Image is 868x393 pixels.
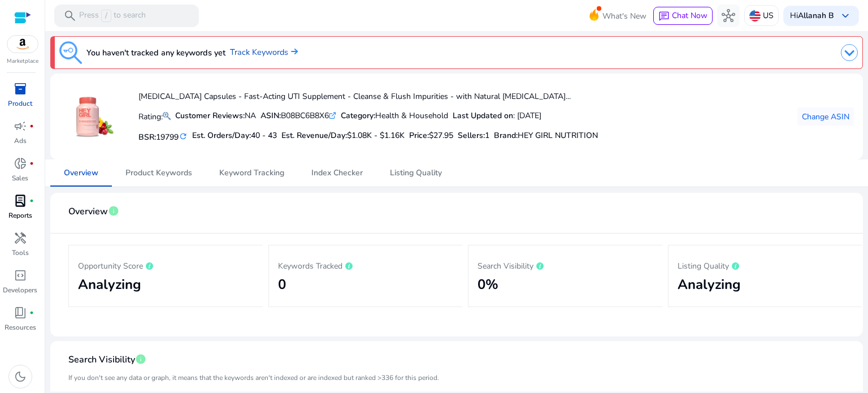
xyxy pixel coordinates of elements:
[230,46,298,59] a: Track Keywords
[8,210,32,221] p: Reports
[59,41,82,64] img: keyword-tracking.svg
[7,36,38,53] img: amazon.svg
[261,110,281,121] b: ASIN:
[12,173,28,183] p: Sales
[68,373,439,383] mat-card-subtitle: If you don't see any data or graph, it means that the keywords aren't indexed or are indexed but ...
[7,57,38,66] p: Marketplace
[125,169,192,177] span: Product Keywords
[138,92,598,102] h4: [MEDICAL_DATA] Capsules - Fast-Acting UTI Supplement - Cleanse & Flush Impurities - with Natural ...
[390,169,442,177] span: Listing Quality
[798,10,834,21] b: Allanah B
[192,131,277,141] h5: Est. Orders/Day:
[839,9,852,23] span: keyboard_arrow_down
[14,157,27,170] span: donut_small
[278,258,454,272] p: Keywords Tracked
[14,370,27,383] span: dark_mode
[518,130,598,141] span: HEY GIRL NUTRITION
[63,9,77,23] span: search
[478,258,653,272] p: Search Visibility
[101,10,111,22] span: /
[458,131,489,141] h5: Sellers:
[138,130,188,142] h5: BSR:
[64,169,98,177] span: Overview
[29,124,34,128] span: fiber_manual_record
[311,169,363,177] span: Index Checker
[678,258,853,272] p: Listing Quality
[14,194,27,208] span: lab_profile
[68,202,108,222] span: Overview
[78,258,254,272] p: Opportunity Score
[108,205,119,217] span: info
[175,110,256,122] div: NA
[219,169,284,177] span: Keyword Tracking
[453,110,513,121] b: Last Updated on
[653,7,713,25] button: chatChat Now
[278,277,454,293] h2: 0
[86,46,225,59] h3: You haven't tracked any keywords yet
[722,9,735,23] span: hub
[79,10,146,22] p: Press to search
[341,110,448,122] div: Health & Household
[281,131,405,141] h5: Est. Revenue/Day:
[749,10,761,21] img: us.svg
[797,107,854,126] button: Change ASIN
[14,82,27,96] span: inventory_2
[14,306,27,319] span: book_4
[261,110,336,122] div: B08BC6B8X6
[763,6,774,25] p: US
[429,130,453,141] span: $27.95
[78,277,254,293] h2: Analyzing
[678,277,853,293] h2: Analyzing
[251,130,277,141] span: 40 - 43
[485,130,489,141] span: 1
[12,248,29,258] p: Tools
[409,131,453,141] h5: Price:
[3,285,37,295] p: Developers
[14,119,27,133] span: campaign
[672,10,708,21] span: Chat Now
[156,132,179,142] span: 19799
[72,96,115,138] img: 615ujyIsohL.jpg
[14,269,27,282] span: code_blocks
[717,5,740,27] button: hub
[478,277,653,293] h2: 0%
[8,98,32,109] p: Product
[14,136,27,146] p: Ads
[138,109,171,123] p: Rating:
[790,12,834,20] p: Hi
[602,6,646,26] span: What's New
[802,111,849,123] span: Change ASIN
[494,130,516,141] span: Brand
[494,131,598,141] h5: :
[5,322,36,332] p: Resources
[175,110,245,121] b: Customer Reviews:
[453,110,541,122] div: : [DATE]
[14,231,27,245] span: handyman
[347,130,405,141] span: $1.08K - $1.16K
[29,161,34,166] span: fiber_manual_record
[179,131,188,142] mat-icon: refresh
[29,310,34,315] span: fiber_manual_record
[135,353,146,365] span: info
[68,350,135,370] span: Search Visibility
[288,48,298,55] img: arrow-right.svg
[341,110,375,121] b: Category:
[841,44,858,61] img: dropdown-arrow.svg
[29,198,34,203] span: fiber_manual_record
[658,11,670,22] span: chat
